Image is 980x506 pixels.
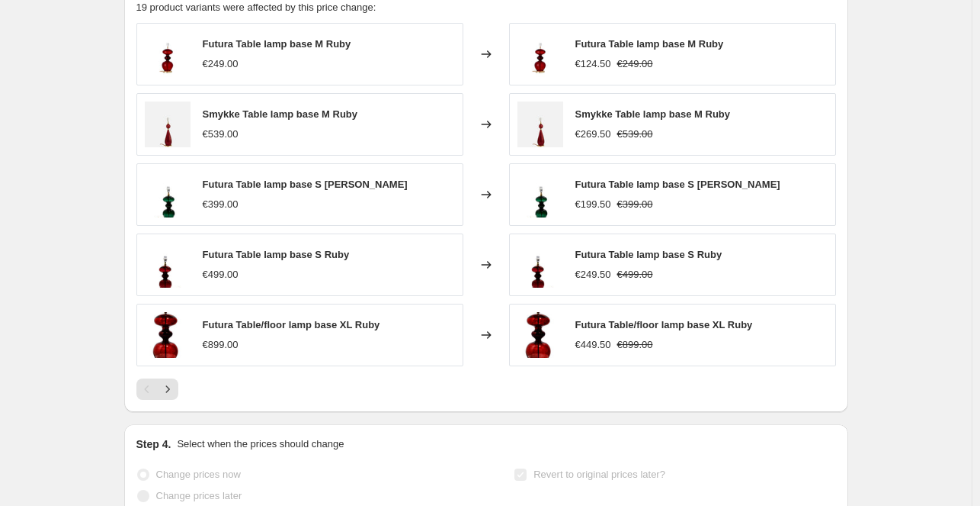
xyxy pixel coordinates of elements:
nav: Pagination [136,379,178,400]
span: Change prices later [156,490,242,501]
span: 19 product variants were affected by this price change: [136,2,376,13]
span: Futura Table/floor lamp base XL Ruby [203,319,380,330]
h2: Step 4. [136,437,171,452]
span: Futura Table lamp base M Ruby [203,38,351,50]
div: €449.50 [575,337,611,353]
p: Select when the prices should change [177,437,344,452]
img: BA101049_80x.jpg [145,31,191,77]
img: BA101448_80x.jpg [517,312,563,358]
div: €899.00 [203,337,239,353]
div: €269.50 [575,127,611,142]
span: Futura Table lamp base M Ruby [575,38,724,50]
div: €399.00 [203,197,239,212]
span: Futura Table lamp base S [PERSON_NAME] [203,179,408,190]
span: Futura Table/floor lamp base XL Ruby [575,319,753,330]
img: BA101446_80x.jpg [145,242,191,288]
span: Smykke Table lamp base M Ruby [203,108,358,120]
div: €249.00 [203,56,239,72]
img: BA101049_80x.jpg [517,31,563,77]
span: Futura Table lamp base S [PERSON_NAME] [575,179,780,190]
span: Smykke Table lamp base M Ruby [575,108,731,120]
div: €499.00 [203,267,239,282]
button: Next [157,379,178,400]
strike: €899.00 [617,337,653,353]
div: €199.50 [575,197,611,212]
div: €539.00 [203,127,239,142]
strike: €539.00 [617,127,653,142]
img: BA101445_80x.jpg [145,172,191,218]
img: BA101445_80x.jpg [517,172,563,218]
span: Revert to original prices later? [533,469,665,480]
img: BA101147_80x.jpg [145,102,191,147]
span: Futura Table lamp base S Ruby [575,249,722,260]
div: €124.50 [575,56,611,72]
strike: €499.00 [617,267,653,282]
img: BA101147_80x.jpg [517,102,563,147]
div: €249.50 [575,267,611,282]
img: BA101448_80x.jpg [145,312,191,358]
strike: €249.00 [617,56,653,72]
span: Futura Table lamp base S Ruby [203,249,350,260]
span: Change prices now [156,469,241,480]
strike: €399.00 [617,197,653,212]
img: BA101446_80x.jpg [517,242,563,288]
